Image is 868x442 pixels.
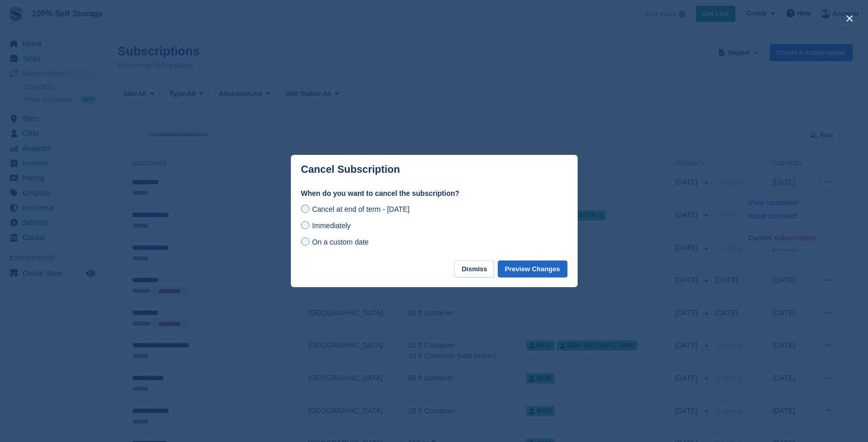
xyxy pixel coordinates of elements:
[498,260,567,277] button: Preview Changes
[301,164,400,175] p: Cancel Subscription
[301,205,309,213] input: Cancel at end of term - [DATE]
[301,221,309,229] input: Immediately
[301,237,309,246] input: On a custom date
[312,205,409,213] span: Cancel at end of term - [DATE]
[312,222,350,230] span: Immediately
[454,260,494,277] button: Dismiss
[312,238,369,246] span: On a custom date
[841,10,858,27] button: close
[301,188,567,199] label: When do you want to cancel the subscription?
